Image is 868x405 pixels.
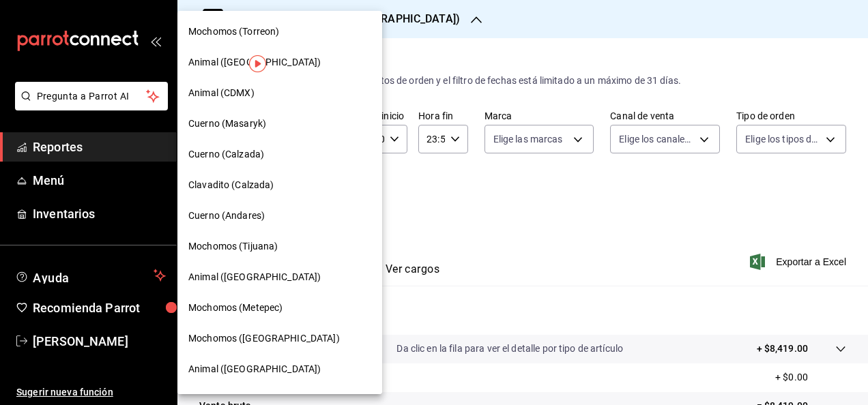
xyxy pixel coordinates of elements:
div: Cuerno (Andares) [177,200,382,231]
div: Animal ([GEOGRAPHIC_DATA]) [177,47,382,78]
span: Mochomos (Metepec) [188,301,283,315]
span: Mochomos (Tijuana) [188,239,278,254]
span: Cuerno (Calzada) [188,147,264,162]
span: Mochomos ([GEOGRAPHIC_DATA]) [188,331,340,346]
span: Cuerno (Andares) [188,209,265,223]
div: Cuerno (Calzada) [177,139,382,170]
div: Animal ([GEOGRAPHIC_DATA]) [177,354,382,385]
div: Mochomos (Metepec) [177,292,382,323]
div: Clavadito (Calzada) [177,170,382,200]
span: Animal ([GEOGRAPHIC_DATA]) [188,362,321,376]
div: Mochomos (Tijuana) [177,231,382,262]
div: Mochomos (Torreon) [177,16,382,47]
img: Tooltip marker [249,55,266,72]
div: Mochomos ([GEOGRAPHIC_DATA]) [177,323,382,354]
div: Animal (CDMX) [177,78,382,108]
span: Animal (CDMX) [188,86,255,100]
span: Animal ([GEOGRAPHIC_DATA]) [188,270,321,284]
span: Cuerno (Masaryk) [188,117,266,131]
span: Clavadito (Calzada) [188,178,274,192]
div: Cuerno (Masaryk) [177,108,382,139]
span: Mochomos (Torreon) [188,25,279,39]
div: Animal ([GEOGRAPHIC_DATA]) [177,262,382,292]
span: Animal ([GEOGRAPHIC_DATA]) [188,55,321,70]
